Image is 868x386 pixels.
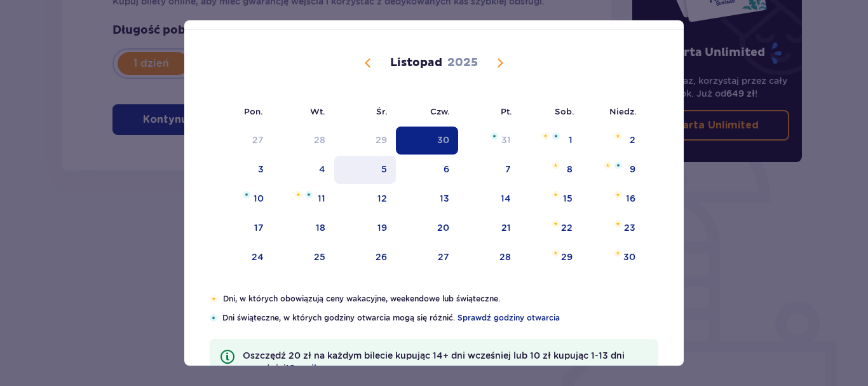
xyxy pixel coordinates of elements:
[223,293,658,305] p: Dni, w których obowiązują ceny wakacyjne, weekendowe lub świąteczne.
[541,132,550,140] img: Pomarańczowa gwiazdka
[561,221,573,234] div: 22
[567,163,573,176] div: 8
[438,251,449,263] div: 27
[458,127,520,155] td: piątek, 31 października 2025
[552,249,560,257] img: Pomarańczowa gwiazdka
[396,127,459,155] td: Data zaznaczona. czwartek, 30 października 2025
[254,221,264,234] div: 17
[210,314,217,322] img: Niebieska gwiazdka
[440,192,449,205] div: 13
[561,251,573,263] div: 29
[447,55,478,71] p: 2025
[430,106,450,116] small: Czw.
[505,163,511,176] div: 7
[581,244,644,272] td: niedziela, 30 listopada 2025
[334,185,396,213] td: środa, 12 listopada 2025
[520,185,581,213] td: sobota, 15 listopada 2025
[458,312,560,324] a: Sprawdź godziny otwarcia
[501,192,511,205] div: 14
[222,312,658,324] p: Dni świąteczne, w których godziny otwarcia mogą się różnić.
[210,214,273,242] td: poniedziałek, 17 listopada 2025
[210,185,273,213] td: poniedziałek, 10 listopada 2025
[334,127,396,155] td: środa, 29 października 2025
[396,214,459,242] td: czwartek, 20 listopada 2025
[396,156,459,184] td: czwartek, 6 listopada 2025
[288,362,319,375] a: Cennik
[520,127,581,155] td: sobota, 1 listopada 2025
[458,156,520,184] td: piątek, 7 listopada 2025
[377,221,387,234] div: 19
[501,106,512,116] small: Pt.
[318,192,325,205] div: 11
[210,127,273,155] td: poniedziałek, 27 października 2025
[437,221,449,234] div: 20
[376,251,387,263] div: 26
[305,191,313,198] img: Niebieska gwiazdka
[581,127,644,155] td: niedziela, 2 listopada 2025
[614,220,622,228] img: Pomarańczowa gwiazdka
[581,214,644,242] td: niedziela, 23 listopada 2025
[581,185,644,213] td: niedziela, 16 listopada 2025
[458,244,520,272] td: piątek, 28 listopada 2025
[310,106,325,116] small: Wt.
[630,134,635,146] div: 2
[314,134,325,146] div: 28
[520,156,581,184] td: sobota, 8 listopada 2025
[244,106,263,116] small: Pon.
[614,249,622,257] img: Pomarańczowa gwiazdka
[552,132,560,140] img: Niebieska gwiazdka
[614,162,622,169] img: Niebieska gwiazdka
[396,185,459,213] td: czwartek, 13 listopada 2025
[258,163,264,176] div: 3
[614,191,622,198] img: Pomarańczowa gwiazdka
[334,156,396,184] td: środa, 5 listopada 2025
[614,132,622,140] img: Pomarańczowa gwiazdka
[552,191,560,198] img: Pomarańczowa gwiazdka
[492,55,508,71] button: Następny miesiąc
[273,185,334,213] td: wtorek, 11 listopada 2025
[624,221,635,234] div: 23
[437,134,449,146] div: 30
[360,55,376,71] button: Poprzedni miesiąc
[319,163,325,176] div: 4
[604,162,612,169] img: Pomarańczowa gwiazdka
[273,156,334,184] td: wtorek, 4 listopada 2025
[273,214,334,242] td: wtorek, 18 listopada 2025
[243,191,250,198] img: Niebieska gwiazdka
[501,221,511,234] div: 21
[552,220,560,228] img: Pomarańczowa gwiazdka
[390,55,442,71] p: Listopad
[377,192,387,205] div: 12
[314,251,325,263] div: 25
[396,244,459,272] td: czwartek, 27 listopada 2025
[630,163,635,176] div: 9
[520,214,581,242] td: sobota, 22 listopada 2025
[458,185,520,213] td: piątek, 14 listopada 2025
[520,244,581,272] td: sobota, 29 listopada 2025
[491,132,498,140] img: Niebieska gwiazdka
[381,163,387,176] div: 5
[499,251,511,263] div: 28
[623,251,635,263] div: 30
[273,244,334,272] td: wtorek, 25 listopada 2025
[334,214,396,242] td: środa, 19 listopada 2025
[334,244,396,272] td: środa, 26 listopada 2025
[252,251,264,263] div: 24
[555,106,574,116] small: Sob.
[243,349,648,375] p: Oszczędź 20 zł na każdym bilecie kupując 14+ dni wcześniej lub 10 zł kupując 1-13 dni wcześniej!
[210,295,218,303] img: Pomarańczowa gwiazdka
[609,106,637,116] small: Niedz.
[294,191,302,198] img: Pomarańczowa gwiazdka
[552,162,560,169] img: Pomarańczowa gwiazdka
[376,134,387,146] div: 29
[210,156,273,184] td: poniedziałek, 3 listopada 2025
[444,163,449,176] div: 6
[252,134,264,146] div: 27
[569,134,573,146] div: 1
[501,134,511,146] div: 31
[376,106,388,116] small: Śr.
[273,127,334,155] td: wtorek, 28 października 2025
[563,192,573,205] div: 15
